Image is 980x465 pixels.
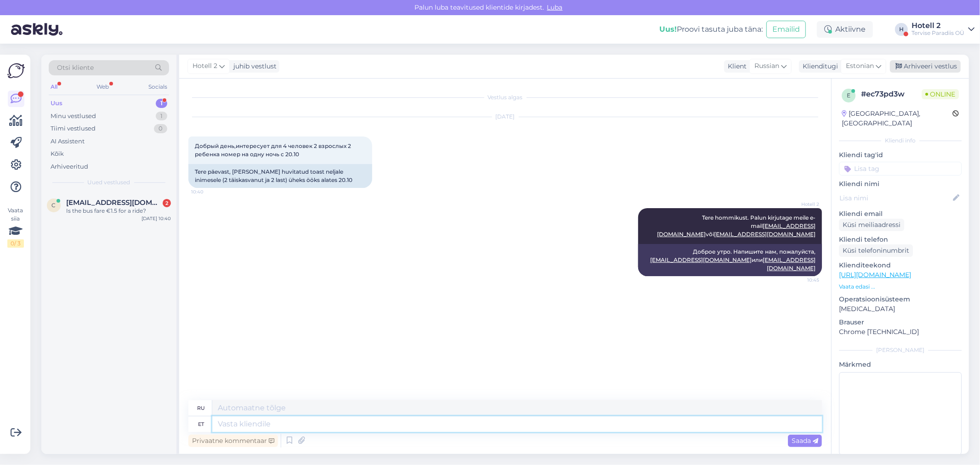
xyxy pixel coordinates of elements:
[191,188,226,195] span: 10:40
[847,92,850,99] span: e
[638,244,822,276] div: Доброе утро. Напишите нам, пожалуйста, или
[51,137,85,146] div: AI Assistent
[839,193,951,203] input: Lisa nimi
[785,201,819,208] span: Hotell 2
[839,304,962,314] p: [MEDICAL_DATA]
[861,89,922,100] div: # ec73pd3w
[846,61,874,71] span: Estonian
[839,318,962,327] p: Brauser
[839,162,962,176] input: Lisa tag
[792,437,818,445] span: Saada
[7,239,24,248] div: 0 / 3
[839,283,962,291] p: Vaata edasi ...
[817,21,873,38] div: Aktiivne
[763,256,816,272] a: [EMAIL_ADDRESS][DOMAIN_NAME]
[66,207,171,215] div: Is the bus fare €1.5 for a ride?
[156,112,167,121] div: 1
[163,199,171,207] div: 2
[799,62,838,71] div: Klienditugi
[839,136,962,145] div: Kliendi info
[839,295,962,304] p: Operatsioonisüsteem
[785,277,819,284] span: 10:45
[188,93,822,102] div: Vestlus algas
[724,62,747,71] div: Klient
[714,231,816,238] a: [EMAIL_ADDRESS][DOMAIN_NAME]
[51,99,62,108] div: Uus
[922,89,959,99] span: Online
[7,206,24,248] div: Vaata siia
[51,149,64,159] div: Kõik
[659,25,677,34] b: Uus!
[912,22,974,37] a: Hotell 2Tervise Paradiis OÜ
[230,62,277,71] div: juhib vestlust
[754,61,779,71] span: Russian
[839,209,962,219] p: Kliendi email
[839,360,962,369] p: Märkmed
[839,179,962,189] p: Kliendi nimi
[88,178,130,187] span: Uued vestlused
[51,112,96,121] div: Minu vestlused
[895,23,908,36] div: H
[188,113,822,121] div: [DATE]
[842,109,952,128] div: [GEOGRAPHIC_DATA], [GEOGRAPHIC_DATA]
[49,81,59,93] div: All
[766,21,806,38] button: Emailid
[188,164,372,188] div: Tere päevast, [PERSON_NAME] huvitatud toast neljale inimesele (2 täiskasvanut ja 2 last) üheks öö...
[147,81,169,93] div: Socials
[839,271,911,279] a: [URL][DOMAIN_NAME]
[51,124,96,133] div: Tiimi vestlused
[839,346,962,354] div: [PERSON_NAME]
[912,22,964,29] div: Hotell 2
[839,219,904,231] div: Küsi meiliaadressi
[657,214,816,238] span: Tere hommikust. Palun kirjutage meile e-mail või
[52,202,56,209] span: c
[195,142,352,158] span: Добрый день,интересует для 4 человек 2 взрослых 2 ребенка номер на одну ночь с 20.10
[839,244,913,257] div: Küsi telefoninumbrit
[66,198,162,207] span: chiho623@gmail.com
[51,162,88,171] div: Arhiveeritud
[659,24,763,35] div: Proovi tasuta juba täna:
[142,215,171,222] div: [DATE] 10:40
[188,435,278,447] div: Privaatne kommentaar
[912,29,964,37] div: Tervise Paradiis OÜ
[95,81,111,93] div: Web
[156,99,167,108] div: 1
[154,124,167,133] div: 0
[198,416,204,432] div: et
[839,261,962,270] p: Klienditeekond
[197,400,205,416] div: ru
[839,235,962,244] p: Kliendi telefon
[839,150,962,160] p: Kliendi tag'id
[544,3,566,11] span: Luba
[650,256,752,263] a: [EMAIL_ADDRESS][DOMAIN_NAME]
[839,327,962,337] p: Chrome [TECHNICAL_ID]
[890,60,961,73] div: Arhiveeri vestlus
[57,63,94,73] span: Otsi kliente
[193,61,217,71] span: Hotell 2
[7,62,25,79] img: Askly Logo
